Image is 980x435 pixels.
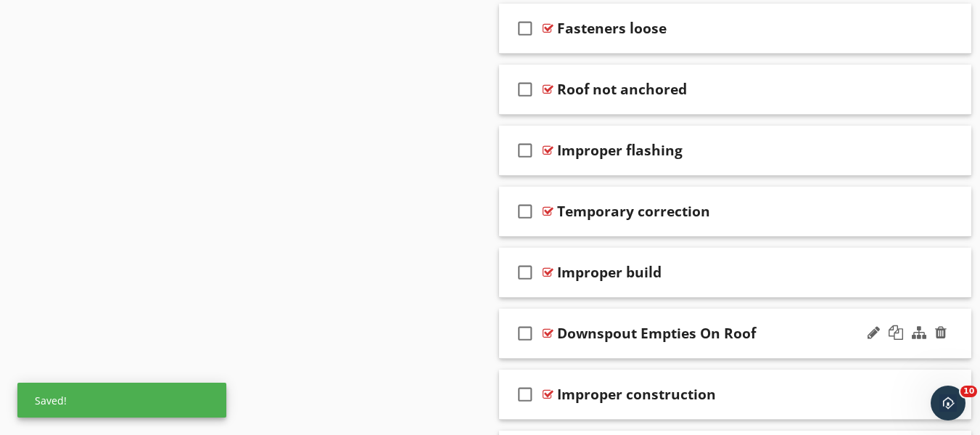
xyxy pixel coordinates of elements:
i: check_box_outline_blank [514,377,537,412]
i: check_box_outline_blank [514,133,537,168]
div: Improper build [557,264,662,281]
span: 10 [960,386,977,397]
div: Temporary correction [557,203,710,220]
i: check_box_outline_blank [514,316,537,351]
iframe: Intercom live chat [931,386,965,420]
div: Saved! [17,383,226,418]
i: check_box_outline_blank [514,11,537,46]
div: Improper construction [557,386,716,403]
i: check_box_outline_blank [514,72,537,107]
div: Fasteners loose [557,20,667,37]
div: Improper flashing [557,142,683,159]
div: Downspout Empties On Roof [557,325,756,342]
div: Roof not anchored [557,81,687,98]
i: check_box_outline_blank [514,194,537,229]
i: check_box_outline_blank [514,255,537,290]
